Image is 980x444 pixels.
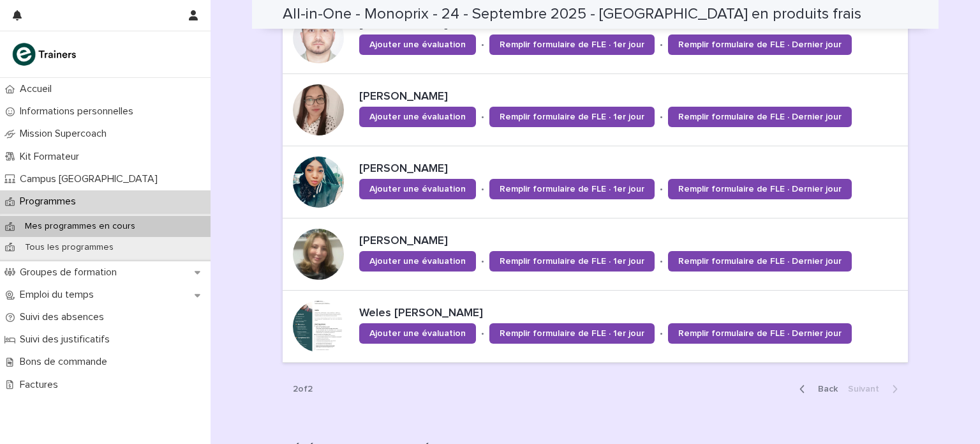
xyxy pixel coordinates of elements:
p: Emploi du temps [15,289,104,301]
p: 2 of 2 [283,374,323,405]
a: Ajouter une évaluation [359,179,476,199]
p: Kit Formateur [15,151,89,163]
span: Next [848,385,887,394]
span: Ajouter une évaluation [369,329,466,338]
p: • [481,328,484,339]
p: [PERSON_NAME] [359,90,903,104]
img: K0CqGN7SDeD6s4JG8KQk [10,42,80,67]
p: Accueil [15,83,62,95]
a: Remplir formulaire de FLE · 1er jour [489,107,655,127]
p: • [660,40,663,50]
a: Remplir formulaire de FLE · 1er jour [489,323,655,344]
p: Suivi des justificatifs [15,333,120,346]
a: Remplir formulaire de FLE · Dernier jour [668,107,852,127]
p: Groupes de formation [15,266,127,279]
a: Remplir formulaire de FLE · Dernier jour [668,34,852,55]
p: [PERSON_NAME] [359,234,903,249]
h2: All-in-One - Monoprix - 24 - Septembre 2025 - [GEOGRAPHIC_DATA] en produits frais [283,5,861,24]
a: [PERSON_NAME]Ajouter une évaluation•Remplir formulaire de FLE · 1er jour•Remplir formulaire de FL... [283,2,908,74]
p: Programmes [15,195,86,208]
a: Ajouter une évaluation [359,251,476,272]
a: Remplir formulaire de FLE · 1er jour [489,251,655,272]
p: Informations personnelles [15,105,144,118]
span: Remplir formulaire de FLE · Dernier jour [678,329,842,338]
p: • [660,328,663,339]
span: Remplir formulaire de FLE · Dernier jour [678,185,842,194]
p: • [660,256,663,267]
a: Ajouter une évaluation [359,323,476,344]
span: Ajouter une évaluation [369,112,466,121]
span: Remplir formulaire de FLE · 1er jour [500,257,644,266]
p: • [481,40,484,50]
span: Remplir formulaire de FLE · 1er jour [500,112,644,121]
a: Remplir formulaire de FLE · Dernier jour [668,323,852,344]
p: • [481,256,484,267]
a: [PERSON_NAME]Ajouter une évaluation•Remplir formulaire de FLE · 1er jour•Remplir formulaire de FL... [283,146,908,218]
a: Remplir formulaire de FLE · Dernier jour [668,179,852,199]
span: Back [810,385,838,394]
span: Remplir formulaire de FLE · 1er jour [500,185,644,194]
button: Next [843,383,908,395]
a: Remplir formulaire de FLE · 1er jour [489,179,655,199]
span: Remplir formulaire de FLE · Dernier jour [678,40,842,49]
p: • [660,184,663,195]
a: Remplir formulaire de FLE · 1er jour [489,34,655,55]
a: Ajouter une évaluation [359,34,476,55]
button: Back [789,383,843,395]
p: • [481,184,484,195]
span: Remplir formulaire de FLE · Dernier jour [678,257,842,266]
p: • [481,112,484,123]
a: Ajouter une évaluation [359,107,476,127]
a: Weles [PERSON_NAME]Ajouter une évaluation•Remplir formulaire de FLE · 1er jour•Remplir formulaire... [283,291,908,363]
p: Tous les programmes [15,242,124,253]
a: Remplir formulaire de FLE · Dernier jour [668,251,852,272]
p: Weles [PERSON_NAME] [359,307,903,321]
span: Remplir formulaire de FLE · Dernier jour [678,112,842,121]
p: Mission Supercoach [15,128,117,140]
p: [PERSON_NAME] [359,162,903,176]
span: Ajouter une évaluation [369,185,466,194]
span: Remplir formulaire de FLE · 1er jour [500,329,644,338]
span: Ajouter une évaluation [369,40,466,49]
p: • [660,112,663,123]
a: [PERSON_NAME]Ajouter une évaluation•Remplir formulaire de FLE · 1er jour•Remplir formulaire de FL... [283,218,908,291]
p: Factures [15,379,68,391]
p: Bons de commande [15,356,117,368]
span: Ajouter une évaluation [369,257,466,266]
p: Mes programmes en cours [15,221,145,232]
span: Remplir formulaire de FLE · 1er jour [500,40,644,49]
p: Campus [GEOGRAPHIC_DATA] [15,173,168,185]
a: [PERSON_NAME]Ajouter une évaluation•Remplir formulaire de FLE · 1er jour•Remplir formulaire de FL... [283,74,908,146]
p: Suivi des absences [15,311,114,323]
